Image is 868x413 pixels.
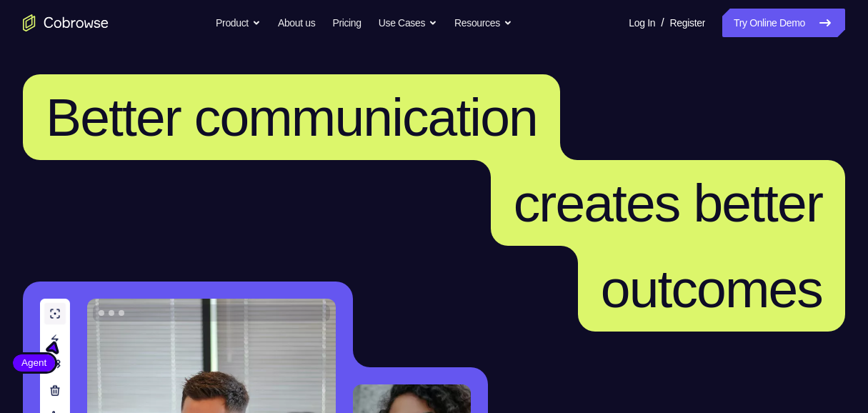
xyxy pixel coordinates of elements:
span: creates better [514,173,822,233]
a: Try Online Demo [722,9,845,37]
button: Product [216,9,261,37]
span: Agent [13,356,55,370]
a: About us [278,9,315,37]
span: Better communication [46,87,537,147]
span: / [661,14,664,31]
a: Go to the home page [23,14,109,31]
a: Pricing [332,9,361,37]
span: outcomes [601,259,822,319]
a: Register [670,9,705,37]
button: Use Cases [379,9,437,37]
a: Log In [629,9,655,37]
button: Resources [454,9,512,37]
